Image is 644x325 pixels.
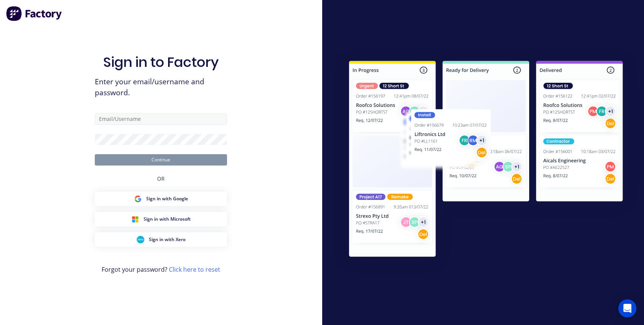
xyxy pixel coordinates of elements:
[95,154,227,166] button: Continue
[95,212,227,226] button: Microsoft Sign inSign in with Microsoft
[137,236,144,243] img: Xero Sign in
[95,113,227,125] input: Email/Username
[95,192,227,206] button: Google Sign inSign in with Google
[95,232,227,247] button: Xero Sign inSign in with Xero
[134,195,142,203] img: Google Sign in
[146,195,188,202] span: Sign in with Google
[103,54,219,70] h1: Sign in to Factory
[169,265,220,274] a: Click here to reset
[149,236,185,243] span: Sign in with Xero
[95,76,227,98] span: Enter your email/username and password.
[6,6,63,21] img: Factory
[144,216,191,223] span: Sign in with Microsoft
[618,299,636,317] div: Open Intercom Messenger
[332,46,639,275] img: Sign in
[157,166,165,192] div: OR
[131,215,139,223] img: Microsoft Sign in
[102,265,220,274] span: Forgot your password?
